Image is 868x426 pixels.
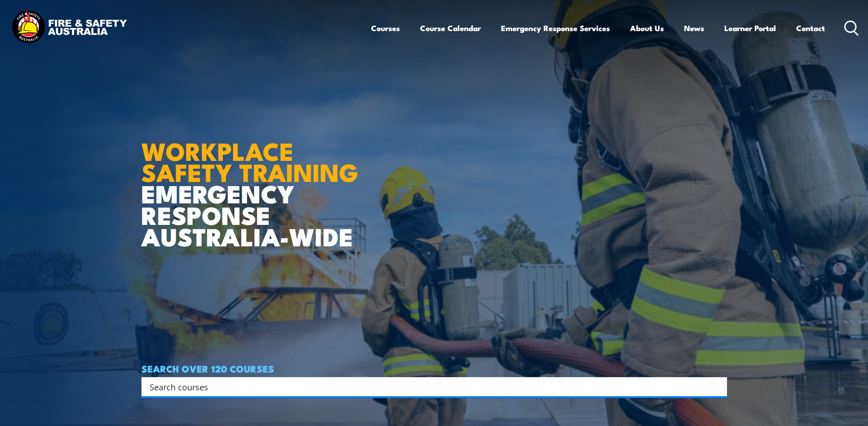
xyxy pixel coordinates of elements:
strong: WORKPLACE SAFETY TRAINING [141,131,358,191]
a: Courses [371,16,400,40]
input: Search input [150,380,707,394]
a: Learner Portal [724,16,776,40]
form: Search form [151,380,709,393]
h1: EMERGENCY RESPONSE AUSTRALIA-WIDE [141,117,365,247]
h4: SEARCH OVER 120 COURSES [141,363,727,373]
a: Emergency Response Services [501,16,610,40]
a: Contact [796,16,825,40]
button: Search magnifier button [711,380,724,393]
a: News [684,16,704,40]
a: Course Calendar [420,16,481,40]
a: About Us [630,16,664,40]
